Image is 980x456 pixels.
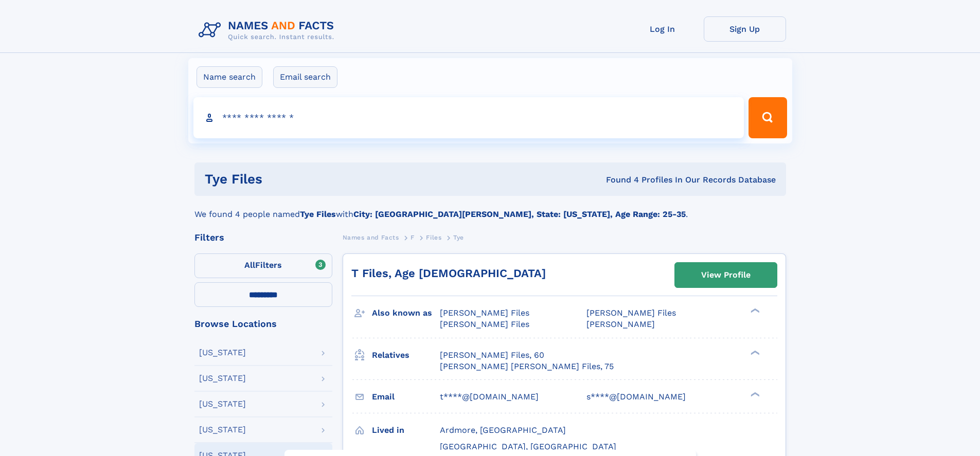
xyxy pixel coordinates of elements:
[343,231,399,244] a: Names and Facts
[194,233,332,242] div: Filters
[586,308,676,318] span: [PERSON_NAME] Files
[199,400,246,408] div: [US_STATE]
[193,97,744,138] input: search input
[199,374,246,382] div: [US_STATE]
[748,307,760,314] div: ❯
[194,196,786,221] div: We found 4 people named with .
[749,97,787,138] button: Search Button
[701,263,751,287] div: View Profile
[440,308,529,318] span: [PERSON_NAME] Files
[621,16,704,42] a: Log In
[372,304,440,322] h3: Also known as
[440,425,566,435] span: Ardmore, [GEOGRAPHIC_DATA]
[351,267,546,280] a: T Files, Age [DEMOGRAPHIC_DATA]
[205,173,434,186] h1: Tye Files
[411,231,415,244] a: F
[426,234,441,241] span: Files
[453,234,464,241] span: Tye
[194,253,332,278] label: Filters
[675,263,777,287] a: View Profile
[199,426,246,434] div: [US_STATE]
[194,16,343,44] img: Logo Names and Facts
[353,209,686,219] b: City: [GEOGRAPHIC_DATA][PERSON_NAME], State: [US_STATE], Age Range: 25-35
[426,231,441,244] a: Files
[273,66,337,88] label: Email search
[440,442,616,451] span: [GEOGRAPHIC_DATA], [GEOGRAPHIC_DATA]
[440,361,614,372] a: [PERSON_NAME] [PERSON_NAME] Files, 75
[440,350,544,361] a: [PERSON_NAME] Files, 60
[197,66,262,88] label: Name search
[372,346,440,364] h3: Relatives
[372,422,440,439] h3: Lived in
[748,349,760,356] div: ❯
[194,319,332,329] div: Browse Locations
[440,319,529,329] span: [PERSON_NAME] Files
[411,234,415,241] span: F
[434,174,776,186] div: Found 4 Profiles In Our Records Database
[748,391,760,397] div: ❯
[300,209,336,219] b: Tye Files
[704,16,786,42] a: Sign Up
[244,260,255,270] span: All
[372,388,440,406] h3: Email
[586,319,655,329] span: [PERSON_NAME]
[199,349,246,357] div: [US_STATE]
